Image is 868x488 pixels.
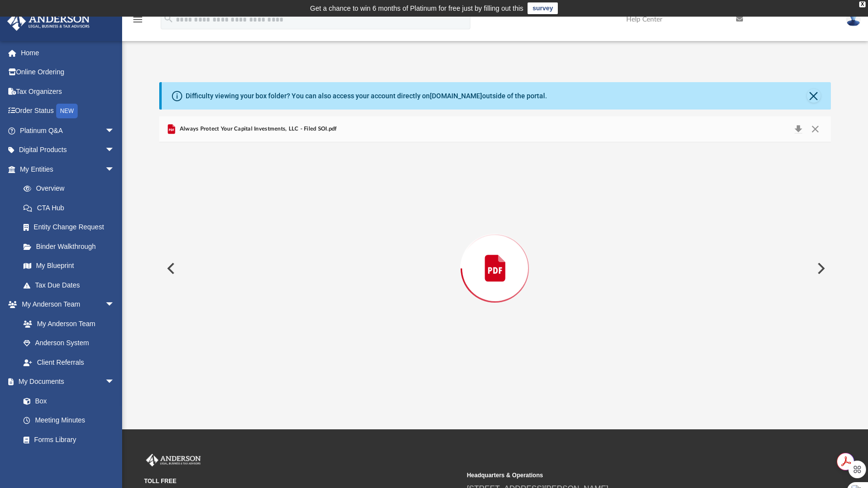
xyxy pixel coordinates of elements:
[467,471,783,480] small: Headquarters & Operations
[14,391,120,411] a: Box
[806,122,824,136] button: Close
[7,63,129,82] a: Online Ordering
[105,295,125,315] span: arrow_drop_down
[14,275,129,295] a: Tax Due Dates
[7,82,129,101] a: Tax Organizers
[7,101,129,121] a: Order StatusNEW
[809,255,831,282] button: Next File
[4,12,93,31] img: Anderson Advisors Platinum Portal
[430,92,482,100] a: [DOMAIN_NAME]
[7,140,129,160] a: Digital Productsarrow_drop_down
[7,159,129,179] a: My Entitiesarrow_drop_down
[14,198,129,218] a: CTA Hub
[14,256,125,276] a: My Blueprint
[14,449,125,469] a: Notarize
[7,295,125,314] a: My Anderson Teamarrow_drop_down
[105,121,125,141] span: arrow_drop_down
[528,2,558,14] a: survey
[14,333,125,353] a: Anderson System
[7,372,125,392] a: My Documentsarrow_drop_down
[14,218,129,237] a: Entity Change Request
[7,43,129,63] a: Home
[144,454,203,466] img: Anderson Advisors Platinum Portal
[186,91,547,101] div: Difficulty viewing your box folder? You can also access your account directly on outside of the p...
[310,2,524,14] div: Get a chance to win 6 months of Platinum for free just by filling out this
[105,140,125,160] span: arrow_drop_down
[14,353,125,372] a: Client Referrals
[159,255,181,282] button: Previous File
[132,14,144,25] i: menu
[14,411,125,430] a: Meeting Minutes
[105,159,125,179] span: arrow_drop_down
[859,1,866,7] div: close
[144,477,460,486] small: TOLL FREE
[56,104,78,118] div: NEW
[14,237,129,256] a: Binder Walkthrough
[807,89,821,103] button: Close
[105,372,125,392] span: arrow_drop_down
[789,122,807,136] button: Download
[177,125,337,133] span: Always Protect Your Capital Investments, LLC - Filed SOI.pdf
[132,19,144,25] a: menu
[14,314,120,333] a: My Anderson Team
[846,12,861,26] img: User Pic
[7,121,129,140] a: Platinum Q&Aarrow_drop_down
[159,116,830,395] div: Preview
[14,179,129,199] a: Overview
[14,430,120,449] a: Forms Library
[163,13,174,24] i: search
